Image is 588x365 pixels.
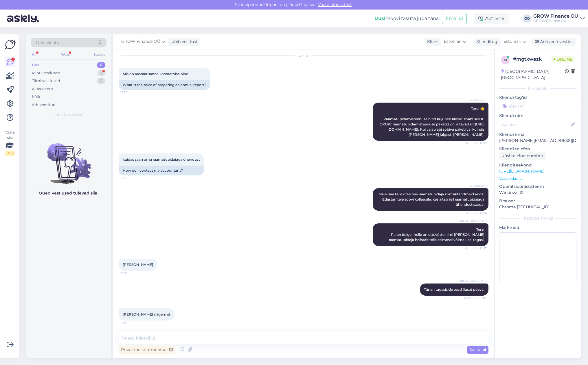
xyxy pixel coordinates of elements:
div: Proovi tasuta juba täna: [374,15,440,22]
div: GROW Finance OÜ [533,14,578,18]
p: Kliendi telefon [499,146,576,152]
span: Uued vestlused [55,112,82,117]
span: 13:03 [120,271,142,275]
span: AI Assistent [465,98,487,102]
div: Uus [32,62,39,68]
span: Ma ei saa teile otse teie raamatupidaja kontaktandmeid anda. Edastan teie soovi kolleegile, kes a... [378,192,485,207]
button: Emailid [442,13,467,24]
span: GROW Finance OÜ [121,38,160,45]
div: [PERSON_NAME] [499,216,576,221]
p: Brauser [499,198,576,204]
div: [GEOGRAPHIC_DATA], [GEOGRAPHIC_DATA] [501,68,565,81]
a: GROW Finance OÜGROW Finance OÜ [533,14,585,23]
div: 3 [98,70,105,76]
img: Askly Logo [5,39,16,50]
span: Online [551,56,575,62]
p: Kliendi nimi [499,113,576,119]
div: Aktiivne [474,13,509,24]
span: Nähtud ✓ 12:56 [464,211,487,215]
span: Nähtud ✓ 12:33 [464,141,487,145]
div: Küsi telefoninumbrit [499,152,546,160]
div: Tiimi vestlused [32,78,60,84]
div: Privaatne kommentaar [119,346,175,354]
a: Vaata hinnastust [316,2,354,7]
span: Saada [469,347,486,352]
span: Nähtud ✓ 12:57 [464,246,487,251]
p: Windows 10 [499,190,576,196]
div: [DATE] [119,53,488,58]
img: No chats [26,133,111,185]
p: Operatsioonisüsteem [499,184,576,190]
div: What is the price of preparing an annual report? [119,80,210,90]
span: 12:33 [120,90,142,95]
span: GROW Finance OÜ [459,219,487,223]
input: Lisa tag [499,102,576,110]
p: Märkmed [499,225,576,231]
span: Estonian [504,38,521,45]
a: [URL][DOMAIN_NAME] [499,168,545,174]
span: 13:03 [120,321,142,325]
div: 0 [97,78,105,84]
p: Kliendi email [499,131,576,138]
div: Minu vestlused [32,70,60,76]
span: Mis on aastaaruande koostamise hind [123,72,188,76]
div: 2 / 3 [5,151,15,156]
div: # mgtxwezk [513,56,551,63]
div: Arhiveeri vestlus [531,38,576,46]
div: Kliendi info [499,86,576,91]
span: GROW Finance OÜ [459,279,487,283]
span: 12:56 [120,176,142,180]
div: 0 [97,62,105,68]
span: Estonian [444,38,462,45]
b: Uus! [374,16,385,21]
p: Uued vestlused tulevad siia. [39,190,98,196]
div: How do I contact my accountant? [119,166,204,175]
p: Chrome [TECHNICAL_ID] [499,204,576,210]
div: GROW Finance OÜ [533,18,578,23]
div: juhib vestlust [168,39,198,45]
input: Lisa nimi [499,121,570,128]
div: AI Assistent [32,86,53,92]
div: Vaata siia [5,130,15,156]
p: Vaata edasi ... [499,176,576,181]
span: Otsi kliente [36,40,59,46]
div: Klienditugi [474,39,499,45]
span: m [504,58,507,62]
div: Kõik [32,94,40,100]
div: Socials [92,51,106,58]
p: [PERSON_NAME][EMAIL_ADDRESS][DOMAIN_NAME] [499,138,576,144]
div: Klient [425,39,439,45]
div: All [31,51,37,58]
span: kuidas saan oma raamatupidajaga ühendust [123,157,200,162]
span: Nähtud ✓ 13:03 [464,296,487,300]
p: Klienditeekond [499,162,576,168]
div: GO [523,14,531,23]
span: Tere, Palun öelge meile on ettevõtte nimi [PERSON_NAME] raamatupidaja helistab teile esimesel või... [389,227,485,242]
span: [PERSON_NAME] nägemist [123,312,170,316]
div: Web [60,51,70,58]
span: Tänan tagasiside eest! Ilusat päeva. [424,287,484,292]
span: AI Assistent [465,184,487,188]
span: [PERSON_NAME] [123,262,153,267]
div: Arhiveeritud [32,102,56,108]
p: Kliendi tag'id [499,95,576,101]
